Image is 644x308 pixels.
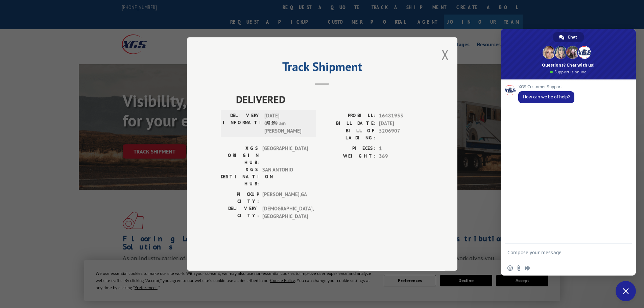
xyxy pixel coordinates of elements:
label: BILL OF LADING: [322,127,376,141]
h2: Track Shipment [221,62,424,75]
span: Send a file [516,265,522,271]
span: How can we be of help? [523,94,570,100]
label: BILL DATE: [322,120,376,127]
span: [DATE] [379,120,424,127]
span: Audio message [525,265,530,271]
span: Chat [568,32,577,42]
label: PIECES: [322,145,376,152]
button: Close modal [442,46,449,64]
span: [GEOGRAPHIC_DATA] [262,145,308,166]
span: DELIVERED [236,92,424,107]
span: 1 [379,145,424,152]
label: PICKUP CITY: [221,191,259,205]
a: Chat [553,32,584,42]
span: 5206907 [379,127,424,141]
span: 369 [379,152,424,160]
a: Close chat [616,281,636,301]
span: XGS Customer Support [518,85,574,89]
label: XGS ORIGIN HUB: [221,145,259,166]
span: [DEMOGRAPHIC_DATA] , [GEOGRAPHIC_DATA] [262,205,308,220]
label: XGS DESTINATION HUB: [221,166,259,187]
span: 16481953 [379,112,424,120]
span: [PERSON_NAME] , GA [262,191,308,205]
span: Insert an emoji [507,265,513,271]
span: [DATE] 08:09 am [PERSON_NAME] [264,112,310,135]
textarea: Compose your message... [507,244,616,261]
label: WEIGHT: [322,152,376,160]
span: SAN ANTONIO [262,166,308,187]
label: DELIVERY INFORMATION: [223,112,261,135]
label: PROBILL: [322,112,376,120]
label: DELIVERY CITY: [221,205,259,220]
